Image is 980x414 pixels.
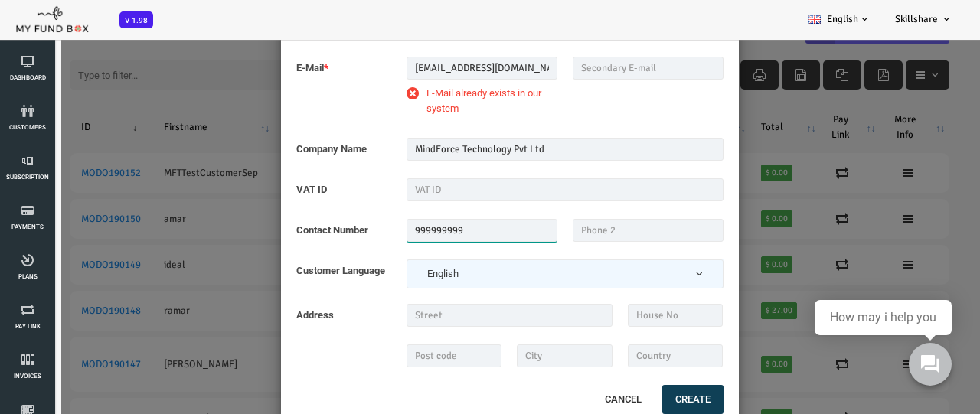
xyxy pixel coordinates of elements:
[896,330,965,399] iframe: Launcher button frame
[367,259,684,288] span: English
[367,344,462,367] input: Post code
[534,57,684,80] input: Secondary E-mail
[250,138,361,163] label: Company Name
[250,57,361,82] label: E-Mail
[250,16,361,41] label: Name
[367,86,518,116] label: E-Mail already exists in our system
[119,14,153,25] a: V 1.98
[250,178,361,204] label: VAT ID
[250,259,361,285] label: Customer Language
[589,304,684,327] input: House No
[367,178,684,201] input: VAT ID
[830,311,936,324] div: How may i help you
[367,304,573,327] input: Street
[367,138,684,161] input: Company Name
[895,13,938,25] span: Skillshare
[589,344,684,367] input: Country
[250,304,361,329] label: Address
[478,344,573,367] input: City
[15,2,89,33] img: mfboff.png
[250,219,361,244] label: Contact Number
[623,385,684,414] button: Create
[534,219,684,242] input: Phone 2
[367,16,684,39] input: Customer Name
[367,57,518,80] input: Primary E-mail *
[367,219,518,242] input: Phone 1
[376,266,676,282] span: English
[119,11,153,28] span: V 1.98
